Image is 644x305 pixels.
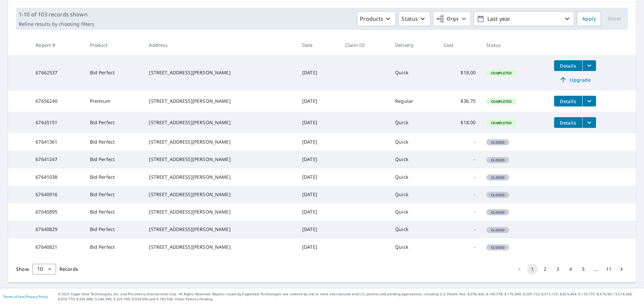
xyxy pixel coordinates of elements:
[3,295,48,299] p: |
[357,11,396,26] button: Products
[582,60,596,71] button: filesDropdownBtn-67662537
[438,133,481,151] td: -
[30,221,84,238] td: 67640829
[59,266,78,272] span: Records
[149,174,291,180] div: [STREET_ADDRESS][PERSON_NAME]
[390,112,438,133] td: Quick
[436,15,459,23] span: Orgs
[438,221,481,238] td: -
[558,76,592,84] span: Upgrade
[487,193,508,197] span: Closed
[30,151,84,168] td: 67641247
[360,15,383,23] p: Products
[297,133,340,151] td: [DATE]
[58,292,641,302] p: © 2025 Eagle View Technologies, Inc. and Pictometry International Corp. All Rights Reserved. Repo...
[144,35,297,55] th: Address
[85,112,144,133] td: Bid Perfect
[340,35,390,55] th: Claim ID
[32,264,56,275] div: Show 10 records
[582,96,596,106] button: filesDropdownBtn-67656240
[438,186,481,203] td: -
[30,133,84,151] td: 67641361
[540,264,550,275] button: Go to page 2
[149,98,291,104] div: [STREET_ADDRESS][PERSON_NAME]
[30,203,84,221] td: 67640895
[3,294,24,299] a: Terms of Use
[85,35,144,55] th: Product
[149,156,291,163] div: [STREET_ADDRESS][PERSON_NAME]
[19,21,94,27] p: Refine results by choosing filters
[578,264,589,275] button: Go to page 5
[554,60,582,71] button: detailsBtn-67662537
[26,294,48,299] a: Privacy Policy
[297,221,340,238] td: [DATE]
[554,74,596,85] a: Upgrade
[297,112,340,133] td: [DATE]
[582,15,596,23] span: Apply
[487,71,516,75] span: Completed
[390,186,438,203] td: Quick
[485,13,563,25] p: Last year
[85,186,144,203] td: Bid Perfect
[554,117,582,128] button: detailsBtn-67645151
[487,210,508,215] span: Closed
[487,158,508,162] span: Closed
[297,186,340,203] td: [DATE]
[438,90,481,112] td: $36.75
[438,168,481,186] td: -
[390,55,438,90] td: Quick
[85,55,144,90] td: Bid Perfect
[19,10,94,18] p: 1-10 of 103 records shown
[85,151,144,168] td: Bid Perfect
[433,11,471,26] button: Orgs
[149,226,291,233] div: [STREET_ADDRESS][PERSON_NAME]
[616,264,627,275] button: Go to next page
[438,55,481,90] td: $18.00
[438,35,481,55] th: Cost
[487,99,516,104] span: Completed
[390,133,438,151] td: Quick
[558,98,578,104] span: Details
[582,117,596,128] button: filesDropdownBtn-67645151
[487,245,508,250] span: Closed
[85,221,144,238] td: Bid Perfect
[390,203,438,221] td: Quick
[390,151,438,168] td: Quick
[398,11,430,26] button: Status
[30,55,84,90] td: 67662537
[30,35,84,55] th: Report #
[149,119,291,126] div: [STREET_ADDRESS][PERSON_NAME]
[527,264,538,275] button: page 1
[85,168,144,186] td: Bid Perfect
[438,203,481,221] td: -
[558,120,578,126] span: Details
[481,35,548,55] th: Status
[552,264,563,275] button: Go to page 3
[297,151,340,168] td: [DATE]
[487,121,516,125] span: Completed
[554,96,582,106] button: detailsBtn-67656240
[85,133,144,151] td: Bid Perfect
[297,90,340,112] td: [DATE]
[390,90,438,112] td: Regular
[85,203,144,221] td: Bid Perfect
[390,238,438,256] td: Quick
[558,63,578,69] span: Details
[487,228,508,232] span: Closed
[438,238,481,256] td: -
[390,35,438,55] th: Delivery
[149,139,291,145] div: [STREET_ADDRESS][PERSON_NAME]
[149,191,291,198] div: [STREET_ADDRESS][PERSON_NAME]
[297,168,340,186] td: [DATE]
[32,260,56,279] div: 10
[591,266,601,273] div: …
[438,151,481,168] td: -
[603,264,614,275] button: Go to page 11
[565,264,576,275] button: Go to page 4
[577,11,601,26] button: Apply
[487,140,508,145] span: Closed
[16,266,29,272] span: Show
[513,264,628,275] nav: pagination navigation
[297,203,340,221] td: [DATE]
[149,69,291,76] div: [STREET_ADDRESS][PERSON_NAME]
